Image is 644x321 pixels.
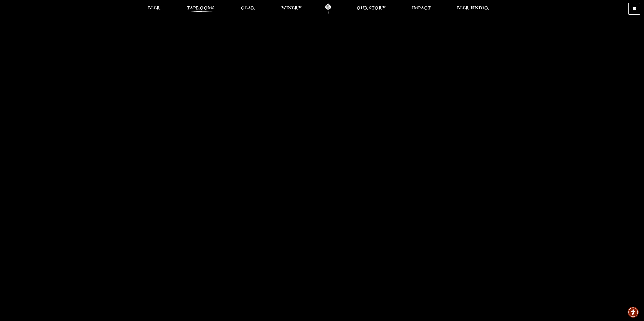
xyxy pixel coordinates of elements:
[412,6,431,10] span: Impact
[278,3,305,15] a: Winery
[241,6,255,10] span: Gear
[457,6,489,10] span: Beer Finder
[353,3,389,15] a: Our Story
[148,6,160,10] span: Beer
[409,3,434,15] a: Impact
[628,307,639,318] div: Accessibility Menu
[238,3,258,15] a: Gear
[357,6,386,10] span: Our Story
[281,6,302,10] span: Winery
[319,3,338,15] a: Odell Home
[183,3,218,15] a: Taprooms
[454,3,492,15] a: Beer Finder
[145,3,164,15] a: Beer
[187,6,215,10] span: Taprooms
